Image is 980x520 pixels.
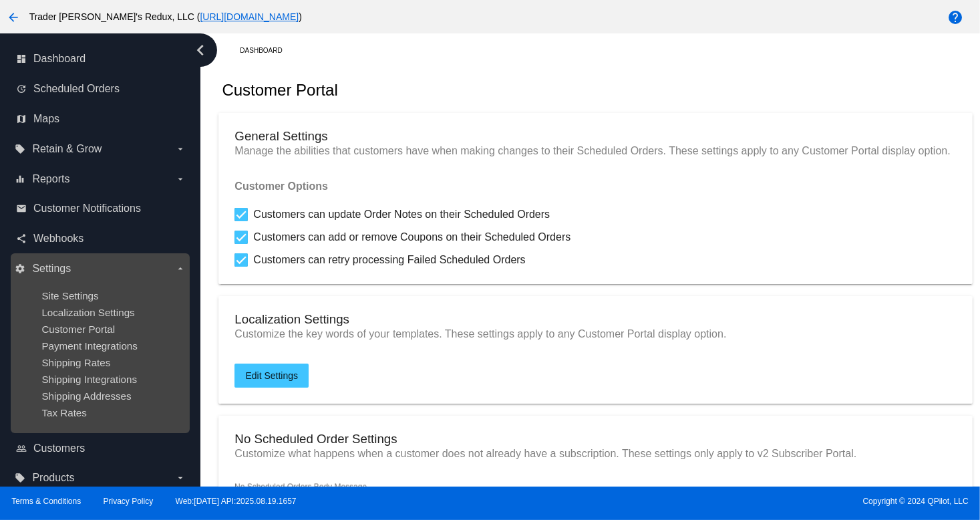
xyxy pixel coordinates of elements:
[234,145,956,157] p: Manage the abilities that customers have when making changes to their Scheduled Orders. These set...
[253,229,570,245] span: Customers can add or remove Coupons on their Scheduled Orders
[234,448,956,460] p: Customize what happens when a customer does not already have a subscription. These settings only ...
[253,252,525,268] span: Customers can retry processing Failed Scheduled Orders
[29,11,302,22] span: Trader [PERSON_NAME]'s Redux, LLC ( )
[16,114,27,124] i: map
[175,174,186,184] i: arrow_drop_down
[41,390,131,402] a: Shipping Addresses
[32,143,102,155] span: Retain & Grow
[41,407,87,418] a: Tax Rates
[11,497,81,506] a: Terms & Conditions
[5,9,21,25] mat-icon: arrow_back
[190,39,211,61] i: chevron_left
[234,312,956,327] h3: Localization Settings
[16,48,186,70] a: dashboard Dashboard
[33,53,86,65] span: Dashboard
[16,438,186,459] a: people_outline Customers
[15,174,25,184] i: equalizer
[104,497,154,506] a: Privacy Policy
[947,9,963,25] mat-icon: help
[175,263,186,274] i: arrow_drop_down
[15,263,25,274] i: settings
[253,207,550,223] span: Customers can update Order Notes on their Scheduled Orders
[16,233,27,244] i: share
[33,203,141,215] span: Customer Notifications
[32,173,69,185] span: Reports
[176,497,297,506] a: Web:[DATE] API:2025.08.19.1657
[16,228,186,249] a: share Webhooks
[234,432,956,446] h3: No Scheduled Order Settings
[33,442,85,454] span: Customers
[32,472,74,484] span: Products
[41,307,134,318] a: Localization Settings
[240,40,294,61] a: Dashboard
[16,198,186,219] a: email Customer Notifications
[200,11,299,22] a: [URL][DOMAIN_NAME]
[234,180,956,192] h4: Customer Options
[32,263,71,275] span: Settings
[41,340,138,352] a: Payment Integrations
[234,129,956,144] h3: General Settings
[234,364,309,388] button: Edit Settings
[16,443,27,454] i: people_outline
[175,144,186,154] i: arrow_drop_down
[41,374,137,385] a: Shipping Integrations
[16,53,27,64] i: dashboard
[41,323,115,335] a: Customer Portal
[41,357,110,368] a: Shipping Rates
[16,84,27,94] i: update
[15,144,25,154] i: local_offer
[33,113,59,125] span: Maps
[16,78,186,100] a: update Scheduled Orders
[15,473,25,483] i: local_offer
[16,203,27,214] i: email
[16,108,186,130] a: map Maps
[41,290,98,301] a: Site Settings
[33,233,84,245] span: Webhooks
[222,81,337,100] h2: Customer Portal
[175,473,186,483] i: arrow_drop_down
[33,83,120,95] span: Scheduled Orders
[234,328,956,340] p: Customize the key words of your templates. These settings apply to any Customer Portal display op...
[502,497,969,506] span: Copyright © 2024 QPilot, LLC
[245,370,298,381] span: Edit Settings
